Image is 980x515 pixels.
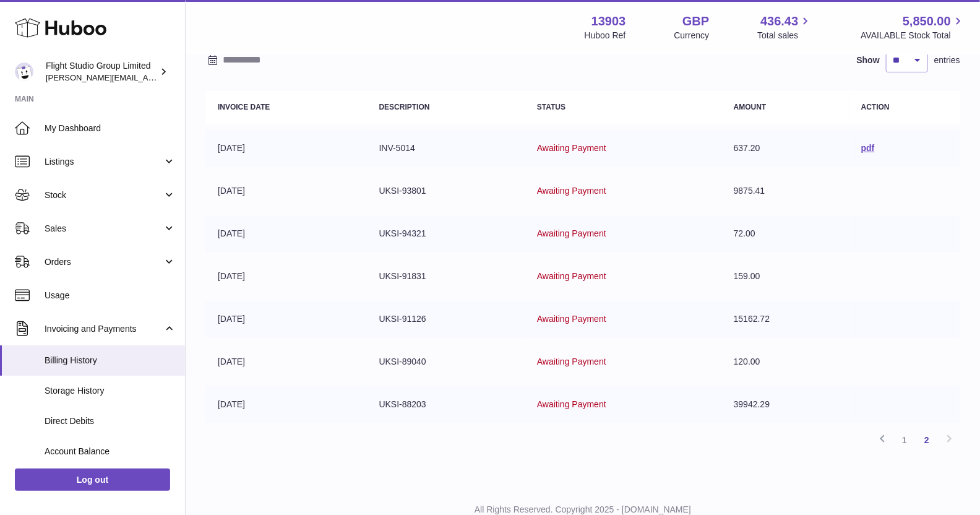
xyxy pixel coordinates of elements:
[734,103,767,111] strong: Amount
[537,143,606,153] span: Awaiting Payment
[205,215,367,252] td: [DATE]
[537,399,606,409] span: Awaiting Payment
[682,13,709,30] strong: GBP
[721,215,849,252] td: 72.00
[45,156,163,168] span: Listings
[367,173,525,209] td: UKSI-93801
[205,130,367,167] td: [DATE]
[15,469,170,491] a: Log out
[46,72,248,82] span: [PERSON_NAME][EMAIL_ADDRESS][DOMAIN_NAME]
[721,386,849,423] td: 39942.29
[721,344,849,380] td: 120.00
[537,314,606,324] span: Awaiting Payment
[757,30,812,41] span: Total sales
[45,290,176,301] span: Usage
[367,130,525,167] td: INV-5014
[757,13,812,41] a: 436.43 Total sales
[218,103,270,111] strong: Invoice Date
[367,301,525,337] td: UKSI-91126
[916,429,938,451] a: 2
[857,54,880,66] label: Show
[45,256,163,268] span: Orders
[674,30,710,41] div: Currency
[45,323,163,335] span: Invoicing and Payments
[367,344,525,380] td: UKSI-89040
[45,355,176,366] span: Billing History
[537,103,565,111] strong: Status
[861,103,890,111] strong: Action
[205,344,367,380] td: [DATE]
[46,60,157,84] div: Flight Studio Group Limited
[537,228,606,238] span: Awaiting Payment
[205,258,367,295] td: [DATE]
[537,186,606,196] span: Awaiting Payment
[45,189,163,201] span: Stock
[45,415,176,427] span: Direct Debits
[367,258,525,295] td: UKSI-91831
[760,13,798,30] span: 436.43
[721,301,849,337] td: 15162.72
[721,258,849,295] td: 159.00
[537,271,606,281] span: Awaiting Payment
[934,54,960,66] span: entries
[205,386,367,423] td: [DATE]
[379,103,430,111] strong: Description
[205,173,367,209] td: [DATE]
[861,143,875,153] a: pdf
[861,30,965,41] span: AVAILABLE Stock Total
[537,357,606,366] span: Awaiting Payment
[367,386,525,423] td: UKSI-88203
[45,223,163,235] span: Sales
[591,13,626,30] strong: 13903
[205,301,367,337] td: [DATE]
[585,30,626,41] div: Huboo Ref
[45,385,176,397] span: Storage History
[721,173,849,209] td: 9875.41
[893,429,916,451] a: 1
[45,446,176,457] span: Account Balance
[45,123,176,134] span: My Dashboard
[861,13,965,41] a: 5,850.00 AVAILABLE Stock Total
[903,13,951,30] span: 5,850.00
[721,130,849,167] td: 637.20
[367,215,525,252] td: UKSI-94321
[15,63,33,81] img: natasha@stevenbartlett.com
